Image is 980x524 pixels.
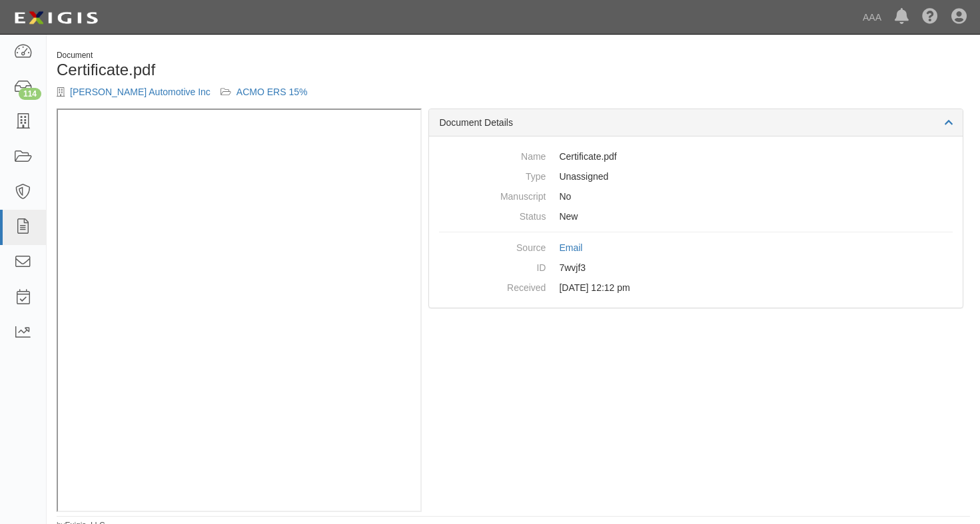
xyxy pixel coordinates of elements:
[439,258,953,278] dd: 7wvjf3
[70,87,211,97] a: [PERSON_NAME] Automotive Inc
[922,9,938,25] i: Help Center - Complianz
[439,166,953,186] dd: Unassigned
[439,278,546,294] dt: Received
[439,146,546,163] dt: Name
[439,146,953,166] dd: Certificate.pdf
[439,186,546,203] dt: Manuscript
[439,238,546,254] dt: Source
[439,186,953,206] dd: No
[19,88,41,100] div: 114
[439,258,546,274] dt: ID
[439,206,546,223] dt: Status
[856,4,888,31] a: AAA
[439,166,546,183] dt: Type
[429,109,963,136] div: Document Details
[10,6,102,30] img: logo-5460c22ac91f19d4615b14bd174203de0afe785f0fc80cf4dbbc73dc1793850b.png
[57,50,504,61] div: Document
[559,242,582,253] a: Email
[439,206,953,226] dd: New
[237,87,308,97] a: ACMO ERS 15%
[439,278,953,298] dd: [DATE] 12:12 pm
[57,61,504,79] h1: Certificate.pdf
